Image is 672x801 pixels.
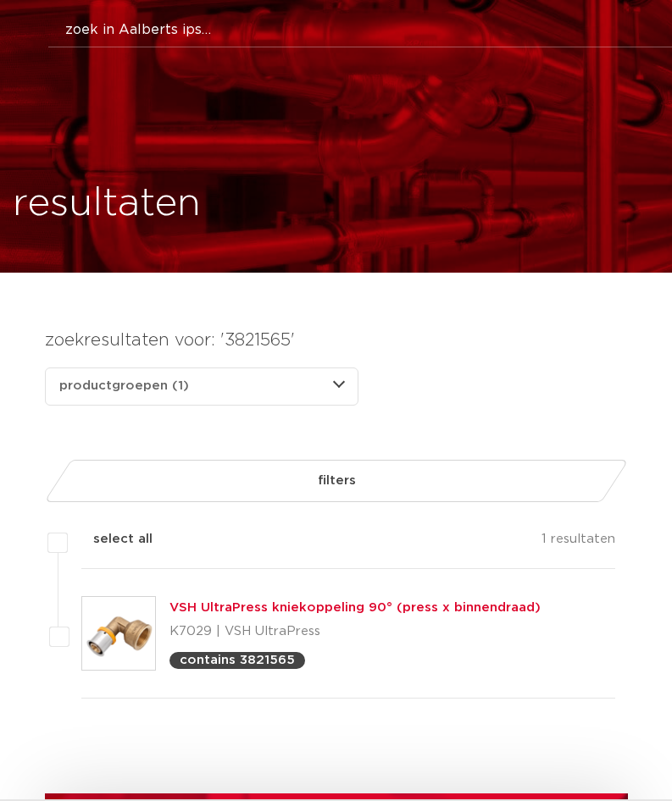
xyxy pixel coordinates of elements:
[45,327,628,354] h4: zoekresultaten voor: '3821565'
[169,601,541,614] a: VSH UltraPress kniekoppeling 90° (press x binnendraad)
[169,618,541,645] p: K7029 | VSH UltraPress
[13,177,201,231] h1: resultaten
[68,529,153,550] label: select all
[541,529,615,555] p: 1 resultaten
[180,654,295,666] p: contains 3821565
[82,597,155,670] img: Thumbnail for VSH UltraPress kniekoppeling 90° (press x binnendraad)
[317,467,355,494] span: filters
